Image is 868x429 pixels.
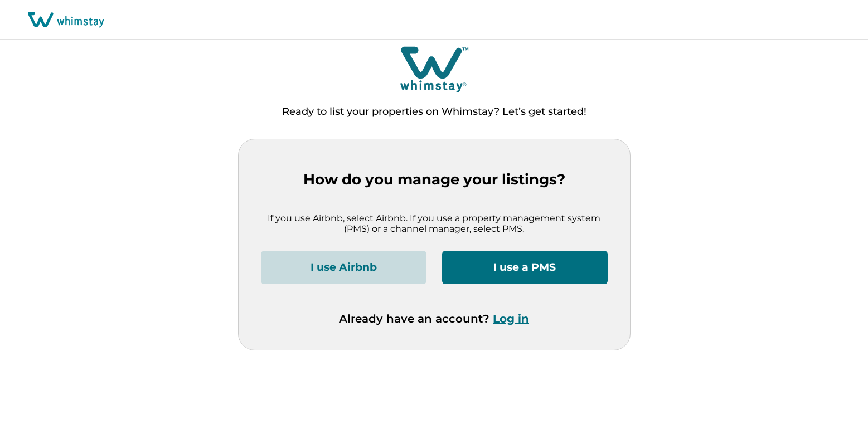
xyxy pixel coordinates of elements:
p: How do you manage your listings? [261,171,608,188]
p: Already have an account? [339,312,529,325]
p: Ready to list your properties on Whimstay? Let’s get started! [282,106,586,118]
button: I use Airbnb [261,251,426,284]
button: Log in [493,312,529,325]
button: I use a PMS [442,251,608,284]
p: If you use Airbnb, select Airbnb. If you use a property management system (PMS) or a channel mana... [261,213,608,235]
